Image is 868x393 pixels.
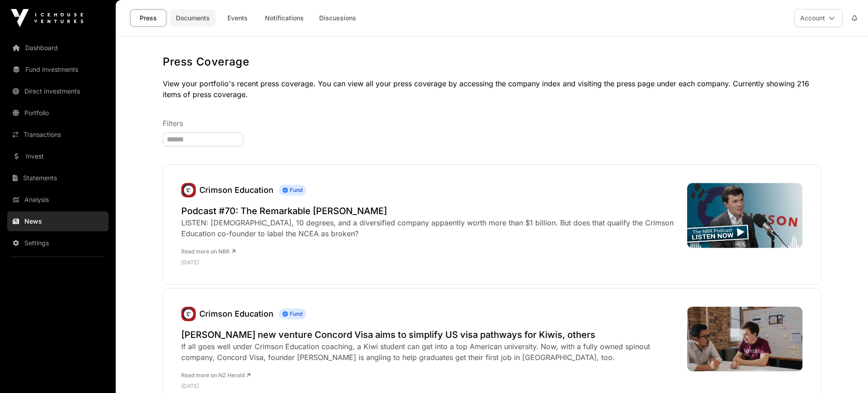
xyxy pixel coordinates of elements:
img: unnamed.jpg [181,307,196,321]
a: Discussions [313,9,362,27]
img: unnamed.jpg [181,183,196,197]
a: Events [219,9,255,27]
a: Analysis [7,190,108,210]
img: NBRP-Episode-70-Jamie-Beaton-LEAD-GIF.gif [687,183,802,248]
span: Fund [279,309,306,319]
p: [DATE] [181,259,678,266]
a: Crimson Education [199,185,274,195]
a: Crimson Education [181,307,196,321]
p: View your portfolio's recent press coverage. You can view all your press coverage by accessing th... [163,78,821,100]
div: If all goes well under Crimson Education coaching, a Kiwi student can get into a top American uni... [181,341,678,363]
img: Icehouse Ventures Logo [11,9,83,27]
a: Documents [170,9,216,27]
span: Fund [279,185,306,196]
a: Transactions [7,125,108,145]
p: Filters [163,118,821,129]
a: Crimson Education [199,309,274,318]
a: Crimson Education [181,183,196,197]
a: Invest [7,146,108,166]
a: Settings [7,233,108,253]
a: Podcast #70: The Remarkable [PERSON_NAME] [181,205,678,217]
a: Dashboard [7,38,108,58]
a: Press [130,9,166,27]
a: Fund Investments [7,60,108,80]
a: Statements [7,168,108,188]
a: [PERSON_NAME] new venture Concord Visa aims to simplify US visa pathways for Kiwis, others [181,328,678,341]
h1: Press Coverage [163,55,821,69]
p: [DATE] [181,383,678,390]
a: Read more on NBR [181,248,236,255]
a: Notifications [259,9,310,27]
a: Portfolio [7,103,108,123]
button: Account [794,9,843,27]
div: LISTEN: [DEMOGRAPHIC_DATA], 10 degrees, and a diversified company appaently worth more than $1 bi... [181,217,678,239]
a: Read more on NZ Herald [181,372,250,379]
a: Direct Investments [7,81,108,101]
iframe: Chat Widget [823,350,868,393]
img: S2EQ3V4SVJGTPNBYDX7OWO3PIU.jpg [687,307,802,371]
a: News [7,211,108,231]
